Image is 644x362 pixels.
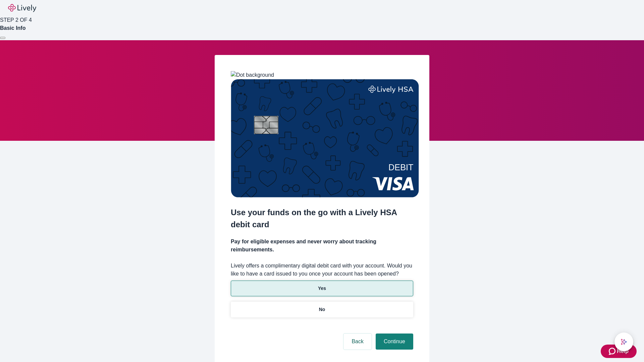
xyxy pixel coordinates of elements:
[8,4,36,12] img: Lively
[621,339,627,345] svg: Lively AI Assistant
[319,306,325,313] p: No
[601,345,637,358] button: Zendesk support iconHelp
[376,334,413,350] button: Continue
[231,238,413,254] h4: Pay for eligible expenses and never worry about tracking reimbursements.
[231,281,413,296] button: Yes
[231,206,413,231] h2: Use your funds on the go with a Lively HSA debit card
[617,347,629,355] span: Help
[318,285,326,292] p: Yes
[343,334,372,350] button: Back
[231,71,274,79] img: Dot background
[609,347,617,355] svg: Zendesk support icon
[231,302,413,317] button: No
[231,79,419,197] img: Debit card
[614,333,633,351] button: chat
[231,262,413,278] label: Lively offers a complimentary digital debit card with your account. Would you like to have a card...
